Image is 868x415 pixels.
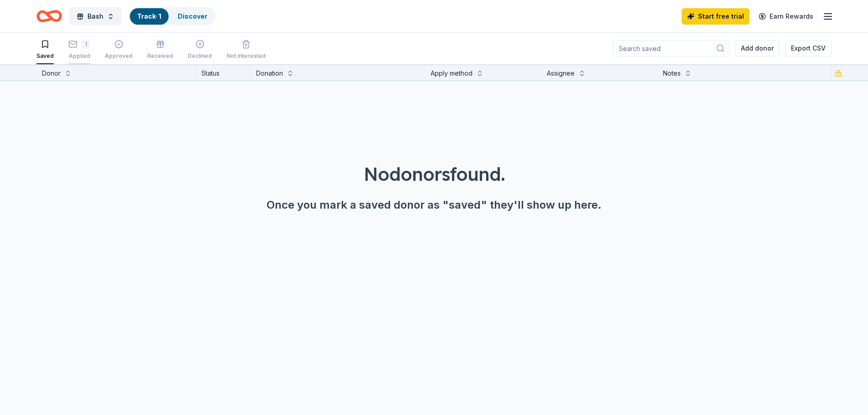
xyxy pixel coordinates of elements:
button: Export CSV [785,40,832,56]
button: Add donor [735,40,780,56]
a: Start free trial [682,8,750,25]
div: Once you mark a saved donor as "saved" they'll show up here. [22,198,846,212]
button: Not interested [226,36,266,64]
a: Track· 1 [137,12,161,20]
button: 1Applied [68,36,90,64]
div: 1 [81,40,90,49]
button: Received [147,36,173,64]
div: No donors found. [22,161,846,187]
div: Received [147,52,173,60]
a: Earn Rewards [753,8,819,25]
div: Saved [36,52,54,60]
div: Applied [68,52,90,60]
button: Declined [188,36,212,64]
div: Apply method [431,68,473,79]
div: Status [196,64,251,81]
button: Track· 1Discover [129,7,216,26]
div: Notes [663,68,681,79]
span: Bash [87,11,103,22]
button: Approved [105,36,133,64]
div: Donor [42,68,61,79]
a: Discover [178,12,207,20]
div: Approved [105,52,133,60]
button: Saved [36,36,54,64]
input: Search saved [613,40,729,56]
button: Bash [69,7,122,26]
div: Declined [188,52,212,60]
div: Donation [256,68,283,79]
div: Assignee [547,68,575,79]
div: Not interested [226,52,266,60]
a: Home [36,5,62,27]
